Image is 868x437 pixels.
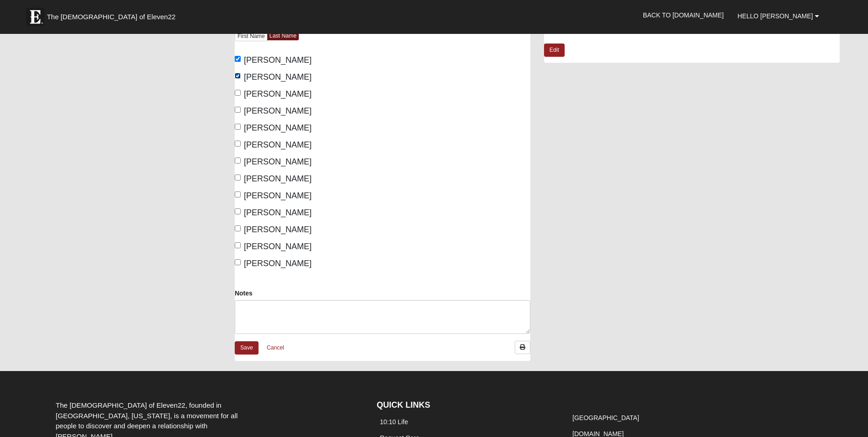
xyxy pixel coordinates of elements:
[267,32,299,40] a: Last Name
[244,123,312,132] span: [PERSON_NAME]
[515,341,530,354] a: Print Attendance Roster
[235,175,241,180] input: [PERSON_NAME]
[235,124,241,130] input: [PERSON_NAME]
[235,141,241,147] input: [PERSON_NAME]
[235,289,253,298] label: Notes
[244,157,312,166] span: [PERSON_NAME]
[636,4,731,27] a: Back to [DOMAIN_NAME]
[235,225,241,231] input: [PERSON_NAME]
[244,55,312,65] span: [PERSON_NAME]
[244,191,312,200] span: [PERSON_NAME]
[244,106,312,115] span: [PERSON_NAME]
[235,158,241,164] input: [PERSON_NAME]
[235,259,241,265] input: [PERSON_NAME]
[26,8,44,26] img: Eleven22 logo
[244,174,312,183] span: [PERSON_NAME]
[261,341,290,355] a: Cancel
[235,242,241,248] input: [PERSON_NAME]
[544,44,565,57] a: Edit
[244,89,312,98] span: [PERSON_NAME]
[244,225,312,234] span: [PERSON_NAME]
[244,140,312,149] span: [PERSON_NAME]
[572,414,639,421] a: [GEOGRAPHIC_DATA]
[235,107,241,113] input: [PERSON_NAME]
[244,208,312,217] span: [PERSON_NAME]
[22,3,205,26] a: The [DEMOGRAPHIC_DATA] of Eleven22
[235,73,241,79] input: [PERSON_NAME]
[380,418,408,426] a: 10:10 Life
[244,259,312,268] span: [PERSON_NAME]
[731,5,826,27] a: Hello [PERSON_NAME]
[235,208,241,214] input: [PERSON_NAME]
[235,32,268,41] a: First Name
[235,341,259,355] a: Save
[235,56,241,62] input: [PERSON_NAME]
[235,191,241,197] input: [PERSON_NAME]
[377,400,555,410] h4: QUICK LINKS
[235,90,241,96] input: [PERSON_NAME]
[244,72,312,82] span: [PERSON_NAME]
[738,12,813,20] span: Hello [PERSON_NAME]
[244,242,312,251] span: [PERSON_NAME]
[47,12,175,22] span: The [DEMOGRAPHIC_DATA] of Eleven22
